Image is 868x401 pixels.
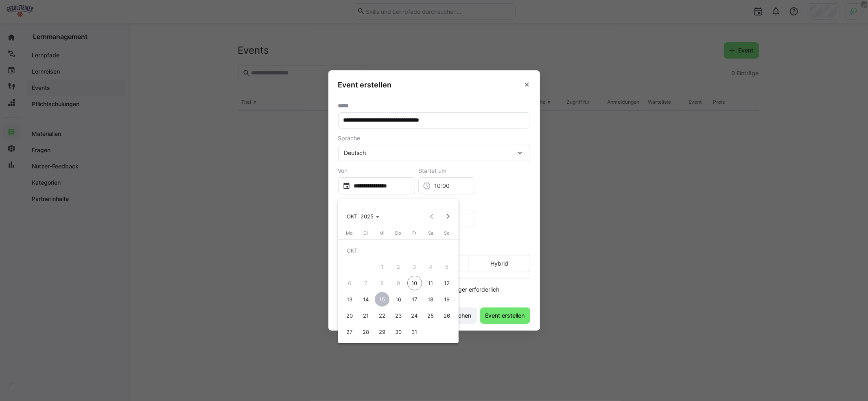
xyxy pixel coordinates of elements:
span: Fr [413,230,417,236]
span: 16 [391,292,406,307]
button: 9. Oktober 2025 [390,275,407,291]
span: 18 [424,292,438,307]
button: 7. Oktober 2025 [358,275,374,291]
span: 14 [359,292,373,307]
button: 2. Oktober 2025 [390,259,407,275]
button: 19. Oktober 2025 [439,291,455,307]
span: Mi [379,230,385,236]
button: 17. Oktober 2025 [407,291,423,307]
button: 15. Oktober 2025 [374,291,390,307]
span: 15 [375,292,389,307]
span: 21 [359,308,373,323]
span: 9 [391,276,406,290]
button: 29. Oktober 2025 [374,324,390,340]
button: 20. Oktober 2025 [341,307,358,324]
span: Mo [346,230,353,236]
button: 12. Oktober 2025 [439,275,455,291]
span: 23 [391,308,406,323]
span: 31 [407,325,422,339]
span: 5 [440,259,455,274]
span: 11 [424,276,438,290]
span: 28 [359,325,373,339]
button: 16. Oktober 2025 [390,291,407,307]
button: 31. Oktober 2025 [407,324,423,340]
button: 26. Oktober 2025 [439,307,455,324]
span: 8 [375,276,389,290]
span: 20 [342,308,357,323]
button: 23. Oktober 2025 [390,307,407,324]
span: 2 [391,259,406,274]
span: Sa [428,230,433,236]
span: Di [363,230,368,236]
span: 26 [440,308,455,323]
button: Next month [440,208,456,224]
button: 14. Oktober 2025 [358,291,374,307]
span: So [444,230,450,236]
button: 18. Oktober 2025 [423,291,439,307]
button: 11. Oktober 2025 [423,275,439,291]
button: 10. Oktober 2025 [407,275,423,291]
span: 10 [407,276,422,290]
span: 22 [375,308,389,323]
span: 7 [359,276,373,290]
span: 24 [407,308,422,323]
span: Do [395,230,401,236]
button: 6. Oktober 2025 [341,275,358,291]
span: 17 [407,292,422,307]
button: 13. Oktober 2025 [341,291,358,307]
span: OKT. 2025 [347,213,374,220]
span: 6 [342,276,357,290]
button: 24. Oktober 2025 [407,307,423,324]
button: Previous month [424,208,440,224]
span: 4 [424,259,438,274]
span: 25 [424,308,438,323]
button: 4. Oktober 2025 [423,259,439,275]
button: 28. Oktober 2025 [358,324,374,340]
span: 13 [342,292,357,307]
button: 5. Oktober 2025 [439,259,455,275]
td: OKT. [341,242,455,259]
button: 8. Oktober 2025 [374,275,390,291]
span: 12 [440,276,455,290]
button: 3. Oktober 2025 [407,259,423,275]
button: 25. Oktober 2025 [423,307,439,324]
span: 3 [407,259,422,274]
button: 27. Oktober 2025 [341,324,358,340]
span: 29 [375,325,389,339]
button: 1. Oktober 2025 [374,259,390,275]
span: 1 [375,259,389,274]
span: 30 [391,325,406,339]
span: 19 [440,292,455,307]
button: Choose month and year [343,209,383,224]
button: 21. Oktober 2025 [358,307,374,324]
button: 22. Oktober 2025 [374,307,390,324]
button: 30. Oktober 2025 [390,324,407,340]
span: 27 [342,325,357,339]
